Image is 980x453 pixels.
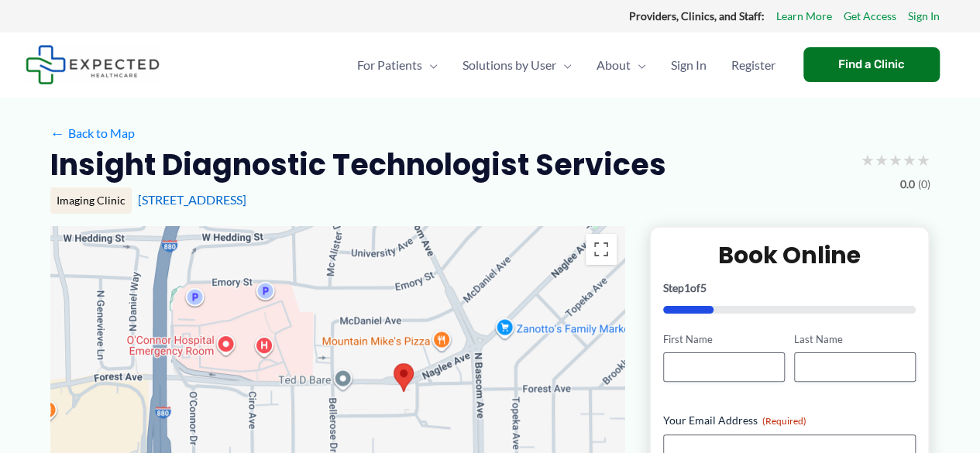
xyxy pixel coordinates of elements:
label: First Name [663,332,785,347]
label: Last Name [794,332,916,347]
span: (0) [918,174,930,194]
span: ← [50,125,65,140]
div: Imaging Clinic [50,187,132,214]
a: Find a Clinic [803,47,940,82]
nav: Primary Site Navigation [345,38,788,92]
span: ★ [861,146,875,174]
h2: Insight Diagnostic Technologist Services [50,146,666,184]
button: Toggle fullscreen view [586,234,617,265]
a: Register [719,38,788,92]
span: 1 [684,281,690,294]
span: Menu Toggle [556,38,572,92]
a: [STREET_ADDRESS] [138,192,246,207]
img: Expected Healthcare Logo - side, dark font, small [26,45,160,84]
span: Sign In [671,38,707,92]
label: Your Email Address [663,413,916,428]
span: ★ [903,146,916,174]
span: ★ [875,146,889,174]
p: Step of [663,283,916,293]
span: ★ [916,146,930,174]
span: About [597,38,631,92]
strong: Providers, Clinics, and Staff: [629,9,765,22]
span: For Patients [357,38,422,92]
span: 0.0 [900,174,915,194]
a: ←Back to Map [50,122,135,145]
a: For PatientsMenu Toggle [345,38,450,92]
a: AboutMenu Toggle [584,38,658,92]
a: Learn More [776,6,832,26]
span: ★ [889,146,903,174]
span: Menu Toggle [422,38,438,92]
span: Menu Toggle [631,38,646,92]
a: Sign In [908,6,940,26]
a: Get Access [844,6,896,26]
span: Solutions by User [462,38,556,92]
a: Solutions by UserMenu Toggle [450,38,584,92]
h2: Book Online [663,240,916,270]
span: Register [731,38,775,92]
span: (Required) [762,415,806,427]
a: Sign In [658,38,719,92]
span: 5 [700,281,707,294]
